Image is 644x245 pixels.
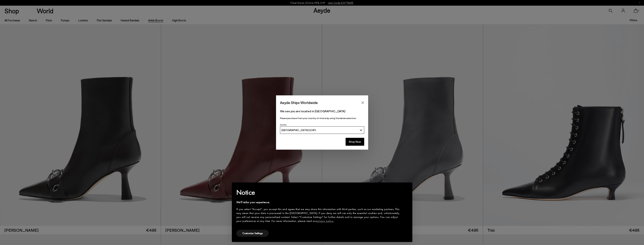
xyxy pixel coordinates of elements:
[236,230,269,237] button: Customize Settings
[360,100,366,106] button: Close
[402,184,411,193] button: Close this notice
[280,99,318,106] span: Aeyde Ships Worldwide
[346,138,364,146] button: Shop Now
[280,124,287,126] span: Country
[280,109,364,113] p: We see you are located in [GEOGRAPHIC_DATA]
[316,219,333,223] a: privacy policy
[236,188,402,197] h2: Notice
[281,128,316,132] span: [GEOGRAPHIC_DATA] (CHF)
[280,116,364,120] p: Please purchase from your country of choice by using the below selection:
[236,200,402,204] div: We'll tailor your experience.
[405,185,407,191] span: ×
[236,207,402,223] div: If you select "Accept", you accept this and agree that we may share this information with third p...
